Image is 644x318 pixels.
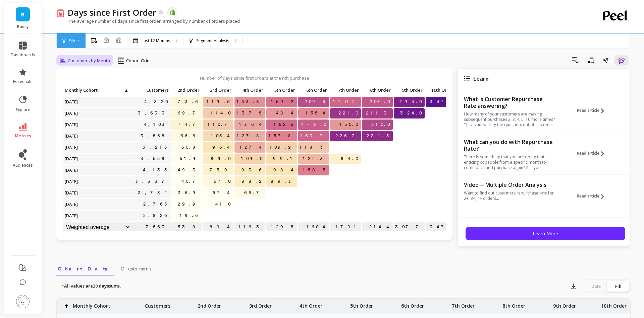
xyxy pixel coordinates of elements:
p: 347.0 [426,222,457,232]
button: Read article [577,138,609,169]
p: 160.4 [298,222,329,232]
p: Video -- Multiple Order Analysis [464,181,556,188]
span: 36.9 [176,188,202,198]
p: 8th Order [362,85,393,95]
span: 9th Order [395,87,423,93]
span: 207.0 [368,97,393,107]
span: 136.4 [238,120,265,130]
div: Toggle SortBy [234,85,266,96]
span: Customers [132,87,169,93]
span: 41.0 [214,199,233,209]
span: Cohort Grid [126,58,150,64]
span: 162.5 [272,120,297,130]
p: Customers [145,299,170,309]
p: 6th Order [298,85,329,95]
span: audiences [13,163,33,168]
span: 88.2 [240,176,265,186]
a: 3,215 [141,142,171,152]
span: 66.8 [179,131,202,141]
span: [DATE] [63,120,80,130]
span: 110.7 [206,120,233,130]
p: There is something that you are doing that is enticing xx people from a specific month to come ba... [464,154,556,170]
span: [DATE] [63,199,80,209]
span: Read article [577,108,599,113]
span: Chart Data [58,265,113,272]
p: 3563 [130,222,171,232]
nav: Tabs [56,260,631,275]
span: 137.5 [235,108,265,118]
span: 96.4 [211,142,233,152]
p: What can you do with Repurchase Rate? [464,139,556,152]
p: The average number of days since first order, arranged by number of orders placed [56,18,240,24]
p: 8th Order [502,299,525,309]
span: Filters [69,38,80,44]
span: [DATE] [63,176,80,186]
p: 7th Order [330,85,361,95]
span: [DATE] [63,154,80,164]
span: Learn More [533,230,558,237]
p: 89.4 [203,222,233,232]
span: 209.5 [303,97,329,107]
span: 98.4 [272,165,297,175]
p: Monthly Cohort [63,85,130,95]
span: 231.5 [365,131,393,141]
span: 127.8 [235,131,265,141]
span: 109.0 [240,154,265,164]
span: 105.4 [210,131,233,141]
p: 3rd Order [249,299,272,309]
img: api.shopify.svg [169,9,175,15]
span: explore [16,107,30,112]
span: 89.0 [209,154,233,164]
p: Bodily [11,24,35,29]
div: Fill [607,281,629,292]
a: 3,558 [139,154,171,164]
span: 74.7 [177,120,202,130]
div: Toggle SortBy [393,85,425,96]
p: Last 12 Months [142,38,170,44]
div: Dots [585,281,607,292]
p: 5th Order [350,299,373,309]
a: 4,135 [142,165,171,175]
span: 69.7 [176,108,202,118]
span: 2nd Order [172,87,200,93]
img: header icon [56,7,64,17]
p: 10th Order [426,85,457,95]
span: Customers by Month [68,58,110,64]
span: 153.8 [235,97,265,107]
span: 49.3 [176,165,202,175]
span: 158.5 [302,165,329,175]
span: 60.8 [180,142,202,152]
p: 116.3 [234,222,265,232]
a: 2,826 [142,211,171,221]
div: Toggle SortBy [266,85,298,96]
p: 53.9 [171,222,202,232]
span: 221.0 [337,108,361,118]
p: Number of days since first orders at the nth purchase [63,75,446,81]
span: 6th Order [300,87,327,93]
span: 118.3 [298,142,329,152]
span: 109.9 [268,142,297,152]
span: 93.6 [240,165,265,175]
div: Toggle SortBy [170,85,202,96]
span: 3rd Order [204,87,231,93]
a: 2,765 [142,199,171,209]
span: 29.9 [176,199,202,209]
span: 51.9 [178,154,202,164]
p: Customers [130,85,171,95]
p: 9th Order [553,299,576,309]
span: 7th Order [331,87,359,93]
span: 10th Order [427,87,454,93]
span: 57.4 [211,188,233,198]
p: How many of your customers are making subsequent purchases 2, 3, 4, 5, 10 more times? This is ans... [464,111,556,128]
span: 163.7 [299,131,329,141]
span: 84.0 [339,154,361,164]
div: Toggle SortBy [298,85,330,96]
span: [DATE] [63,165,80,175]
span: dashboards [11,52,35,58]
span: 150.0 [338,120,361,130]
p: 7th Order [452,299,475,309]
span: ▲ [123,87,128,93]
span: Customers [121,265,151,272]
span: 5th Order [268,87,295,93]
span: 8th Order [363,87,391,93]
